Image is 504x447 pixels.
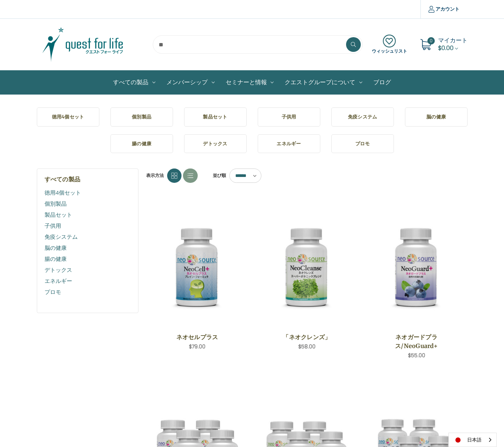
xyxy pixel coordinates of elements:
a: NeoGuard Plus,$55.00 [371,208,462,327]
h5: プロモ [337,140,388,148]
a: 免疫システム [331,107,394,127]
h5: 個別製品 [116,113,167,121]
span: $0.00 [438,44,454,52]
a: エネルギー [45,276,131,287]
span: 0 [427,37,435,45]
a: ブログ [368,71,396,94]
a: エネルギー [258,134,320,153]
div: Language [448,433,497,447]
h5: デトックス [190,140,241,148]
a: デトックス [184,134,247,153]
aside: Language selected: 日本語 [448,433,497,447]
a: 脳の健康 [45,242,131,253]
h5: 脳の健康 [411,113,462,121]
h5: 子供用 [264,113,314,121]
h5: 徳用4個セット [43,113,94,121]
a: ウィッシュリスト [372,35,407,54]
a: メンバーシップ [161,71,220,94]
h5: すべての製品 [45,176,131,182]
label: 並び順 [209,170,226,181]
a: クエストグループについて [279,71,368,94]
h5: 腸の健康 [116,140,167,148]
a: 腸の健康 [45,253,131,265]
a: 子供用 [258,107,320,127]
a: All Products [108,71,161,94]
a: 日本語 [449,433,496,447]
a: 徳用4個セット [45,187,131,198]
a: Cart with 0 items [438,36,468,52]
h5: エネルギー [264,140,314,148]
img: ネオセルプラス [152,222,243,313]
span: $58.00 [298,343,316,350]
a: 脳の健康 [405,107,468,127]
h5: 製品セット [190,113,241,121]
a: 子供用 [45,220,131,231]
a: 製品セット [45,209,131,220]
span: 表示方法 [146,172,164,179]
a: プロモ [331,134,394,153]
img: クエスト・グループ [37,26,129,63]
span: $55.00 [408,352,425,359]
a: セミナーと情報 [220,71,279,94]
img: 「ネオクレンズ」 [261,222,352,313]
a: 免疫システム [45,231,131,242]
a: 徳用4個セット [37,107,99,127]
a: 「ネオクレンズ」 [265,333,348,341]
a: NeoCell Plus,$79.00 [152,208,243,327]
a: NeoCleanse,$58.00 [261,208,352,327]
a: デトックス [45,265,131,276]
a: ネオセルプラス [156,333,239,341]
a: ネオガードプラス/NeoGuard+ [375,333,458,350]
a: プロモ [45,287,131,298]
span: $79.00 [189,343,205,350]
a: 腸の健康 [110,134,173,153]
a: 個別製品 [110,107,173,127]
span: マイカート [438,36,468,45]
h5: 免疫システム [337,113,388,121]
img: ネオガードプラス/NeoGuard+ [371,222,462,313]
a: 個別製品 [45,198,131,209]
a: 製品セット [184,107,247,127]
